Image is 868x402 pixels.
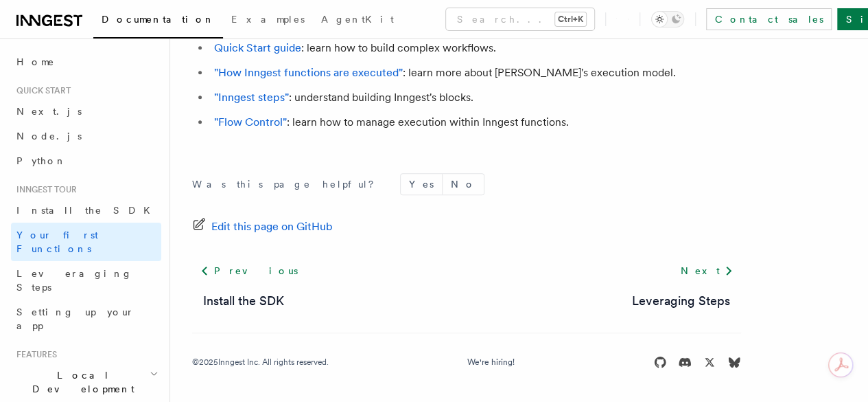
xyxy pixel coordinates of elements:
[672,258,741,283] a: Next
[11,49,161,74] a: Home
[555,12,586,26] kbd: Ctrl+K
[706,8,832,30] a: Contact sales
[16,306,134,331] span: Setting up your app
[210,38,741,58] li: : learn how to build complex workflows.
[16,205,159,216] span: Install the SDK
[102,14,215,25] span: Documentation
[214,115,287,129] a: "Flow Control"
[210,88,741,107] li: : understand building Inngest's blocks.
[11,368,150,396] span: Local Development
[313,4,402,37] a: AgentKit
[16,106,82,117] span: Next.js
[231,14,305,25] span: Examples
[11,198,161,223] a: Install the SDK
[11,261,161,300] a: Leveraging Steps
[11,349,57,360] span: Features
[192,258,305,283] a: Previous
[16,131,82,142] span: Node.js
[443,174,484,194] button: No
[467,357,515,368] a: We're hiring!
[11,363,161,401] button: Local Development
[211,217,333,236] span: Edit this page on GitHub
[11,148,161,173] a: Python
[192,177,384,191] p: Was this page helpful?
[192,357,329,368] div: © 2025 Inngest Inc. All rights reserved.
[192,217,333,236] a: Edit this page on GitHub
[11,184,77,195] span: Inngest tour
[321,14,394,25] span: AgentKit
[210,113,741,132] li: : learn how to manage execution within Inngest functions.
[11,300,161,338] a: Setting up your app
[11,85,71,96] span: Quick start
[93,4,223,38] a: Documentation
[214,66,403,79] a: "How Inngest functions are executed"
[16,155,67,166] span: Python
[11,124,161,148] a: Node.js
[651,11,684,27] button: Toggle dark mode
[16,230,98,254] span: Your first Functions
[223,4,313,37] a: Examples
[214,41,301,54] a: Quick Start guide
[401,174,442,194] button: Yes
[16,268,132,293] span: Leveraging Steps
[16,55,55,69] span: Home
[11,223,161,261] a: Your first Functions
[214,91,289,104] a: "Inngest steps"
[203,291,284,311] a: Install the SDK
[446,8,594,30] button: Search...Ctrl+K
[632,291,730,311] a: Leveraging Steps
[210,63,741,82] li: : learn more about [PERSON_NAME]'s execution model.
[11,99,161,124] a: Next.js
